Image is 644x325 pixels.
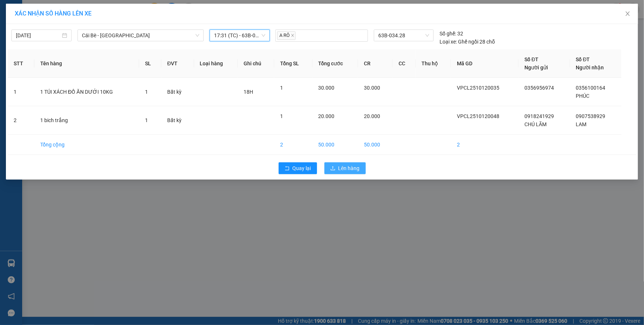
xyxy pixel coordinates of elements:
[358,135,393,155] td: 50.000
[274,49,312,78] th: Tổng SL
[195,33,200,38] span: down
[451,49,519,78] th: Mã GD
[277,31,296,40] span: A RÔ
[393,49,416,78] th: CC
[576,113,606,119] span: 0907538929
[576,56,590,62] span: Số ĐT
[358,49,393,78] th: CR
[524,121,547,127] span: CHÚ LÃM
[451,135,519,155] td: 2
[161,78,194,106] td: Bất kỳ
[145,89,148,95] span: 1
[416,49,451,78] th: Thu hộ
[440,38,495,46] div: Ghế ngồi 28 chỗ
[279,162,317,174] button: rollbackQuay lại
[338,164,360,172] span: Lên hàng
[274,135,312,155] td: 2
[34,78,139,106] td: 1 TÚI XÁCH ĐỒ ĂN DƯỚI 10KG
[576,93,590,99] span: PHÚC
[364,113,380,119] span: 20.000
[440,30,463,38] div: 32
[524,56,538,62] span: Số ĐT
[244,89,253,95] span: 18H
[293,164,311,172] span: Quay lại
[313,49,358,78] th: Tổng cước
[16,31,61,39] input: 12/10/2025
[285,166,290,172] span: rollback
[194,49,238,78] th: Loại hàng
[617,4,638,24] button: Close
[34,135,139,155] td: Tổng cộng
[364,85,380,91] span: 30.000
[139,49,161,78] th: SL
[161,106,194,135] td: Bất kỳ
[238,49,275,78] th: Ghi chú
[8,78,34,106] td: 1
[280,85,283,91] span: 1
[318,85,335,91] span: 30.000
[324,162,366,174] button: uploadLên hàng
[440,38,457,46] span: Loại xe:
[440,30,456,38] span: Số ghế:
[457,85,499,91] span: VPCL2510120035
[34,49,139,78] th: Tên hàng
[291,34,295,37] span: close
[330,166,335,172] span: upload
[576,65,604,70] span: Người nhận
[214,30,265,41] span: 17:31 (TC) - 63B-034.28
[15,10,92,17] span: XÁC NHẬN SỐ HÀNG LÊN XE
[524,85,554,91] span: 0356956974
[313,135,358,155] td: 50.000
[82,30,199,41] span: Cái Bè - Sài Gòn
[8,106,34,135] td: 2
[145,117,148,123] span: 1
[161,49,194,78] th: ĐVT
[576,121,587,127] span: LAM
[457,113,499,119] span: VPCL2510120048
[280,113,283,119] span: 1
[34,106,139,135] td: 1 bich trắng
[576,85,606,91] span: 0356100164
[378,30,429,41] span: 63B-034.28
[524,65,548,70] span: Người gửi
[8,49,34,78] th: STT
[524,113,554,119] span: 0918241929
[318,113,335,119] span: 20.000
[625,11,631,17] span: close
